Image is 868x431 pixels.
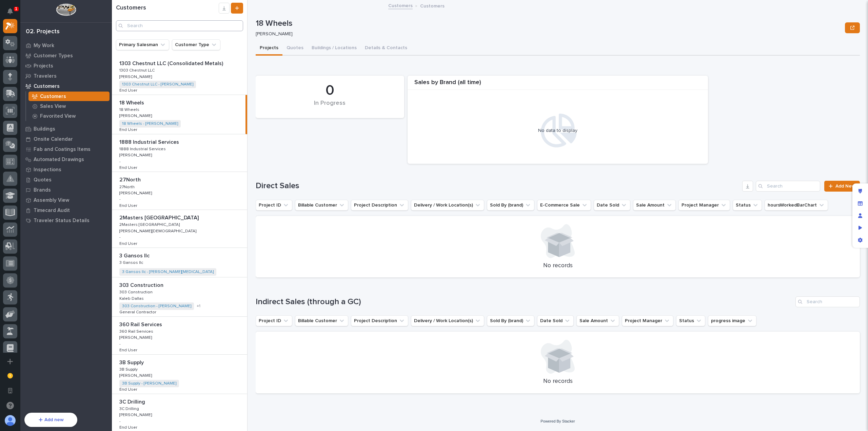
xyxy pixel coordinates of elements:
[20,195,112,205] a: Assembly View
[351,200,408,211] button: Project Description
[119,289,154,295] p: 303 Construction
[122,304,191,309] a: 303 Construction - [PERSON_NAME]
[34,43,54,49] p: My Work
[119,126,139,132] p: End User
[122,381,176,386] a: 3B Supply - [PERSON_NAME]
[256,19,842,28] p: 18 Wheels
[20,164,112,175] a: Inspections
[20,61,112,71] a: Projects
[20,205,112,215] a: Timecard Audit
[282,41,308,56] button: Quotes
[20,144,112,154] a: Fab and Coatings Items
[20,124,112,134] a: Buildings
[3,354,17,369] button: Add a new app...
[256,181,739,191] h1: Direct Sales
[119,213,200,221] p: 2Masters [GEOGRAPHIC_DATA]
[119,73,153,79] p: [PERSON_NAME]
[40,113,76,119] p: Favorited View
[34,187,51,193] p: Brands
[119,405,140,411] p: 3C Drilling
[23,82,86,87] div: We're available if you need us!
[411,200,484,211] button: Delivery / Work Location(s)
[295,200,348,211] button: Billable Customer
[119,320,163,328] p: 360 Rail Services
[3,384,17,398] button: Open workspace settings
[678,200,730,211] button: Project Manager
[23,75,111,82] div: Start new chat
[576,315,619,326] button: Sale Amount
[20,175,112,185] a: Quotes
[119,235,121,240] p: -
[119,342,121,347] p: -
[26,111,112,121] a: Favorited View
[119,106,141,112] p: 18 Wheels
[361,41,411,56] button: Details & Contacts
[34,126,55,132] p: Buildings
[67,125,82,131] span: Pylon
[119,328,155,334] p: 360 Rail Services
[267,82,393,99] div: 0
[487,315,534,326] button: Sold By (brand)
[351,315,408,326] button: Project Description
[308,41,361,56] button: Buildings / Locations
[116,4,219,12] h1: Customers
[34,197,69,203] p: Assembly View
[119,145,167,152] p: 1888 Industrial Services
[112,134,247,172] a: 1888 Industrial Services1888 Industrial Services 1888 Industrial Services1888 Industrial Services...
[119,366,139,372] p: 3B Supply
[20,134,112,144] a: Onsite Calendar
[7,27,123,38] p: Welcome 👋
[112,95,247,134] a: 18 Wheels18 Wheels 18 Wheels18 Wheels [PERSON_NAME][PERSON_NAME] 18 Wheels - [PERSON_NAME] End Us...
[264,378,852,385] p: No records
[20,215,112,226] a: Traveler Status Details
[34,218,90,224] p: Traveler Status Details
[388,1,413,9] a: Customers
[7,38,123,48] p: How can we help?
[119,67,156,73] p: 1303 Chestnut LLC
[112,248,247,277] a: 3 Gansos llc3 Gansos llc 3 Gansos llc3 Gansos llc 3 Gansos llc - [PERSON_NAME][MEDICAL_DATA]
[835,184,855,189] span: Add New
[3,398,17,413] button: Open support chat
[824,181,860,192] a: Add New
[420,2,445,9] p: Customers
[733,200,762,211] button: Status
[854,197,866,210] div: Manage fields and data
[122,121,178,126] a: 18 Wheels - [PERSON_NAME]
[112,317,247,355] a: 360 Rail Services360 Rail Services 360 Rail Services360 Rail Services [PERSON_NAME][PERSON_NAME] ...
[795,296,860,307] input: Search
[756,181,820,192] input: Search
[34,63,53,69] p: Projects
[112,56,247,95] a: 1303 Chestnut LLC (Consolidated Metals)1303 Chestnut LLC (Consolidated Metals) 1303 Chestnut LLC1...
[15,6,17,11] p: 1
[119,259,144,265] p: 3 Gansos llc
[622,315,673,326] button: Project Manager
[172,39,220,50] button: Customer Type
[8,8,17,19] div: Notifications1
[116,20,243,31] input: Search
[765,200,828,211] button: hoursWorkedBarChart
[34,157,84,163] p: Automated Drawings
[34,167,61,173] p: Inspections
[116,39,169,50] button: Primary Salesman
[633,200,676,211] button: Sale Amount
[26,101,112,111] a: Sales View
[34,208,70,214] p: Timecard Audit
[854,185,866,197] div: Edit layout
[34,136,73,142] p: Onsite Calendar
[112,210,247,248] a: 2Masters [GEOGRAPHIC_DATA]2Masters [GEOGRAPHIC_DATA] 2Masters [GEOGRAPHIC_DATA]2Masters [GEOGRAPH...
[411,128,705,134] div: No data to display
[34,146,91,153] p: Fab and Coatings Items
[34,83,60,90] p: Customers
[112,172,247,210] a: 27North27North 27North27North [PERSON_NAME][PERSON_NAME] -End UserEnd User
[56,3,76,16] img: Workspace Logo
[14,109,37,116] span: Help Docs
[854,222,866,234] div: Preview as
[854,234,866,246] div: App settings
[119,397,146,405] p: 3C Drilling
[256,297,793,307] h1: Indirect Sales (through a GC)
[119,87,139,93] p: End User
[20,185,112,195] a: Brands
[119,411,153,417] p: [PERSON_NAME]
[267,100,393,114] div: In Progress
